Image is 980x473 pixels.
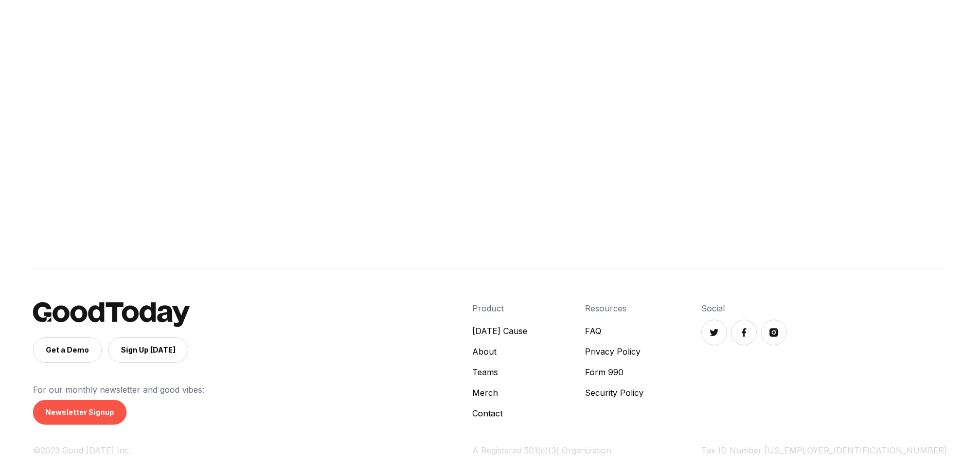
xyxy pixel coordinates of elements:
h4: Social [701,302,947,314]
img: Twitter [709,327,719,338]
a: About [472,345,527,358]
a: [DATE] Cause [472,325,527,337]
h4: Resources [585,302,644,314]
p: For our monthly newsletter and good vibes: [33,383,472,396]
a: Merch [472,387,527,399]
a: Privacy Policy [585,345,644,358]
a: FAQ [585,325,644,337]
div: A Registered 501(c)(3) Organization [472,444,701,457]
img: Instagram [769,327,779,338]
a: Newsletter Signup [33,400,127,425]
a: Instagram [761,320,787,345]
a: Twitter [701,320,727,345]
a: Get a Demo [33,337,102,363]
div: ©2023 Good [DATE] Inc. [33,444,472,457]
img: GoodToday [33,302,190,327]
a: Sign Up [DATE] [108,337,188,363]
a: Security Policy [585,387,644,399]
a: Teams [472,366,527,378]
h4: Product [472,302,527,314]
img: Facebook [739,327,749,338]
a: Contact [472,407,527,419]
a: Facebook [731,320,757,345]
a: Form 990 [585,366,644,378]
div: Tax ID Number [US_EMPLOYER_IDENTIFICATION_NUMBER] [701,444,947,457]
